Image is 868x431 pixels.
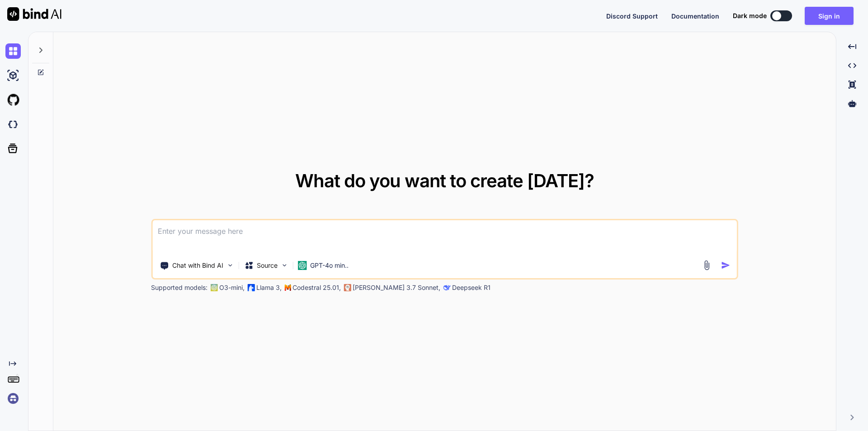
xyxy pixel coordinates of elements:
[151,283,208,292] p: Supported models:
[256,283,282,292] p: Llama 3,
[5,92,21,108] img: githubLight
[172,261,223,270] p: Chat with Bind AI
[284,284,291,291] img: Mistral-AI
[219,283,245,292] p: O3-mini,
[7,7,61,21] img: Bind AI
[671,12,719,20] span: Documentation
[671,11,719,21] button: Documentation
[5,43,21,59] img: chat
[292,283,341,292] p: Codestral 25.01,
[353,283,440,292] p: [PERSON_NAME] 3.7 Sonnet,
[606,11,658,21] button: Discord Support
[247,284,255,291] img: Llama2
[5,68,21,83] img: ai-studio
[310,261,349,270] p: GPT-4o min..
[606,12,658,20] span: Discord Support
[297,261,307,270] img: GPT-4o mini
[5,391,21,406] img: signin
[280,261,288,269] img: Pick Models
[257,261,278,270] p: Source
[805,7,854,25] button: Sign in
[721,260,731,270] img: icon
[295,170,594,192] span: What do you want to create [DATE]?
[210,284,217,291] img: GPT-4
[452,283,491,292] p: Deepseek R1
[733,11,767,20] span: Dark mode
[344,284,351,291] img: claude
[443,284,450,291] img: claude
[5,117,21,132] img: darkCloudIdeIcon
[702,260,712,270] img: attachment
[226,261,234,269] img: Pick Tools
